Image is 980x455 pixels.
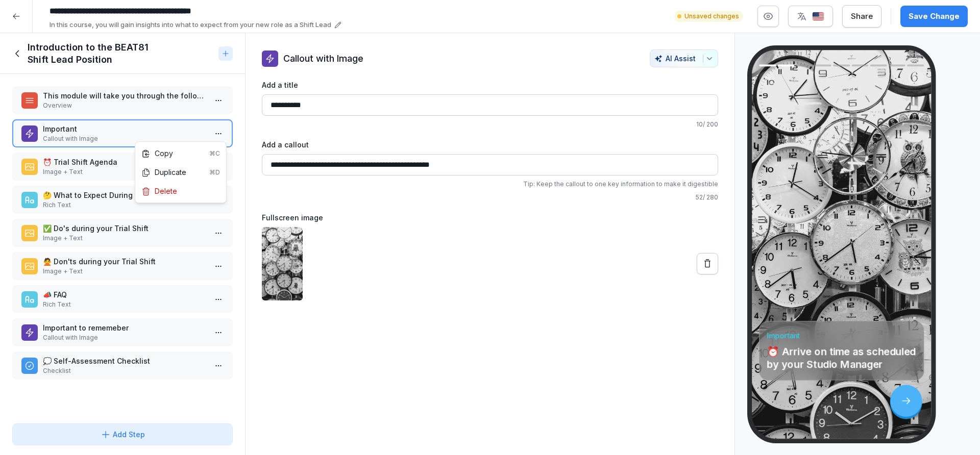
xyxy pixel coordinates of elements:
div: Duplicate [141,167,220,178]
img: us.svg [812,12,824,21]
div: Save Change [909,11,960,22]
div: ⌘D [209,168,220,177]
div: ⌘C [209,149,220,158]
div: Delete [141,186,177,196]
div: AI Assist [654,54,714,63]
div: Copy [141,148,220,159]
div: Share [851,11,873,22]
